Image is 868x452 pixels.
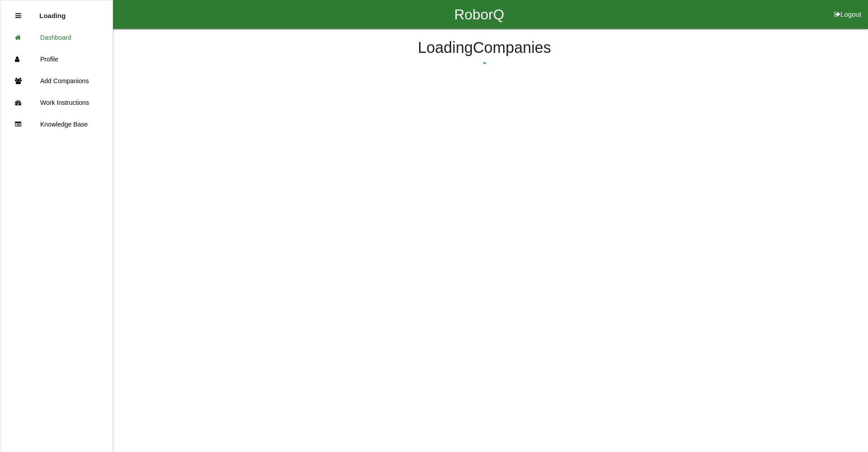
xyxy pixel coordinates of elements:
[15,5,21,27] div: Close
[0,113,113,135] a: Knowledge Base
[0,92,113,113] a: Work Instructions
[136,39,833,56] h4: Loading Companies
[39,5,66,19] p: Loading
[0,48,113,70] a: Profile
[0,27,113,48] a: Dashboard
[0,70,113,92] a: Add Companions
